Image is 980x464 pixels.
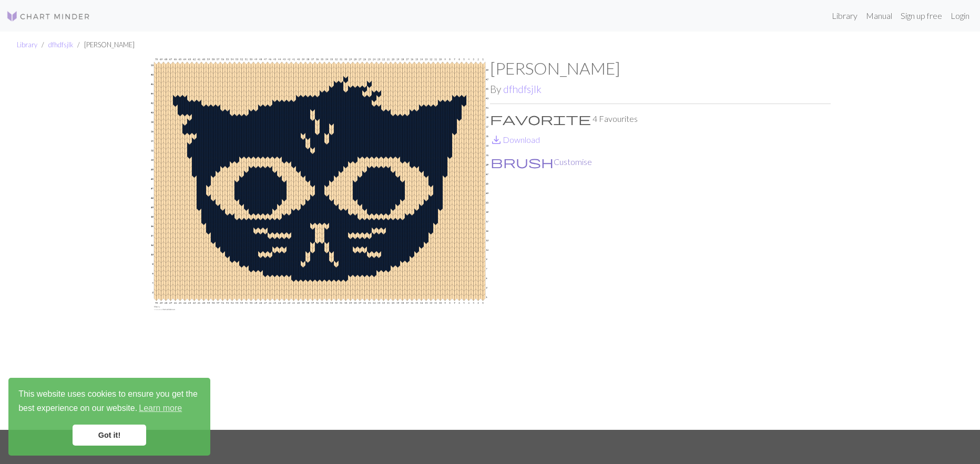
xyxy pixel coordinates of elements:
[73,425,146,446] a: dismiss cookie message
[490,58,831,78] h1: [PERSON_NAME]
[490,112,831,125] p: 4 Favourites
[503,83,542,95] a: dfhdfsjlk
[490,155,593,169] button: CustomiseCustomise
[137,400,183,416] a: learn more about cookies
[491,154,554,169] span: brush
[946,5,974,26] a: Login
[490,133,503,146] i: Download
[490,135,540,145] a: DownloadDownload
[896,5,946,26] a: Sign up free
[73,40,135,50] li: [PERSON_NAME]
[491,156,554,168] i: Customise
[490,111,591,126] span: favorite
[490,132,503,147] span: save_alt
[6,10,90,23] img: Logo
[490,83,831,95] h2: By
[17,40,37,49] a: Library
[18,388,200,416] span: This website uses cookies to ensure you get the best experience on our website.
[828,5,862,26] a: Library
[149,58,490,429] img: Mae
[862,5,896,26] a: Manual
[490,112,591,125] i: Favourite
[8,378,210,456] div: cookieconsent
[48,40,73,49] a: dfhdfsjlk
